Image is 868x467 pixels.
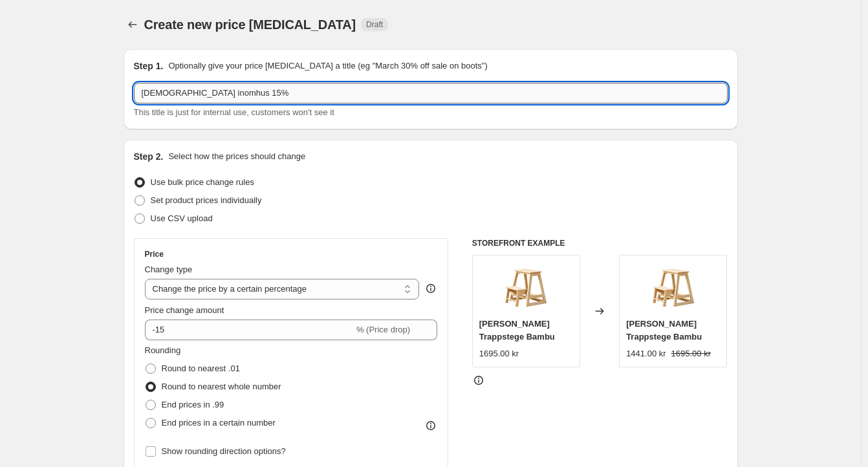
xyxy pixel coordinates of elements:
span: Show rounding direction options? [162,446,286,456]
span: End prices in .99 [162,400,224,409]
span: Round to nearest .01 [162,364,240,373]
span: Change type [145,265,193,274]
span: % (Price drop) [356,325,410,334]
span: [PERSON_NAME] Trappstege Bambu [479,319,555,342]
div: 1695.00 kr [479,347,519,360]
span: [PERSON_NAME] Trappstege Bambu [626,319,702,342]
input: -15 [145,320,354,340]
img: bea77a7d-1e02-42cd-9ece-c22fe987dc9b_80x.jpg [647,262,699,314]
span: Price change amount [145,305,224,315]
span: Round to nearest whole number [162,382,281,391]
h3: Price [145,249,164,259]
div: help [424,282,437,295]
div: 1441.00 kr [626,347,666,360]
span: Use CSV upload [151,213,213,223]
span: This title is just for internal use, customers won't see it [134,107,334,117]
button: Price change jobs [124,16,142,34]
input: 30% off holiday sale [134,83,728,103]
p: Optionally give your price [MEDICAL_DATA] a title (eg "March 30% off sale on boots") [168,60,487,72]
h6: STOREFRONT EXAMPLE [472,238,728,248]
span: End prices in a certain number [162,418,276,428]
span: Set product prices individually [151,195,262,205]
span: Create new price [MEDICAL_DATA] [144,17,356,32]
p: Select how the prices should change [168,150,305,163]
strike: 1695.00 kr [671,347,711,360]
span: Draft [366,19,383,30]
img: bea77a7d-1e02-42cd-9ece-c22fe987dc9b_80x.jpg [500,262,552,314]
span: Rounding [145,345,181,355]
span: Use bulk price change rules [151,177,254,187]
h2: Step 1. [134,60,164,72]
h2: Step 2. [134,150,164,163]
